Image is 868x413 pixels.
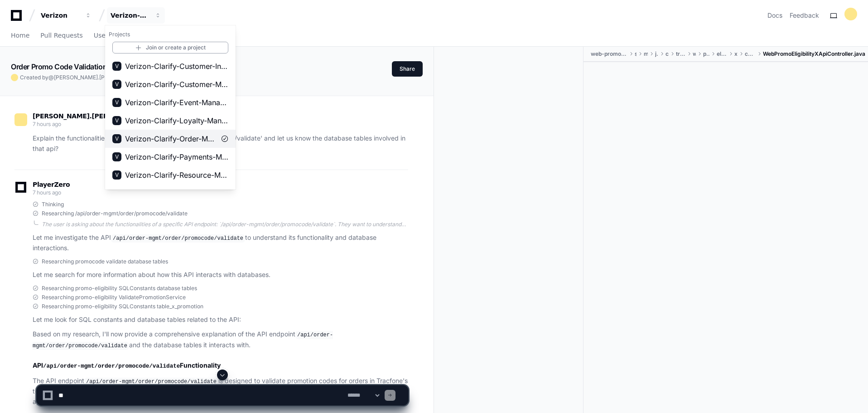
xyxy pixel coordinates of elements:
[112,62,121,71] div: V
[703,50,709,58] span: promo
[40,33,82,38] span: Pull Requests
[591,50,627,58] span: web-promo-eligibility-xapi
[112,98,121,107] div: V
[42,210,188,217] span: Researching /api/order-mgmt/order/promocode/validate
[42,294,186,301] span: Researching promo-eligibility ValidatePromotionService
[33,315,408,325] p: Let me look for SQL constants and database tables related to the API:
[107,7,165,24] button: Verizon-Clarify-Order-Management
[655,50,658,58] span: java
[763,50,865,58] span: WebPromoEligibilityXApiController.java
[43,363,180,369] code: /api/order-mgmt/order/promocode/validate
[20,74,173,81] span: Created by
[40,25,82,46] a: Pull Requests
[94,33,111,38] span: Users
[33,189,61,196] span: 7 hours ago
[37,7,95,24] button: Verizon
[125,170,228,180] span: Verizon-Clarify-Resource-Management
[790,11,819,20] button: Feedback
[33,112,149,120] span: [PERSON_NAME].[PERSON_NAME]
[635,50,637,58] span: src
[392,61,423,77] button: Share
[767,11,782,20] a: Docs
[33,121,61,127] span: 7 hours ago
[693,50,696,58] span: web
[125,151,228,162] span: Verizon-Clarify-Payments-Management
[112,42,228,53] a: Join or create a project
[42,201,64,208] span: Thinking
[111,11,149,20] div: Verizon-Clarify-Order-Management
[33,331,333,350] code: /api/order-mgmt/order/promocode/validate
[41,11,80,20] div: Verizon
[125,79,228,90] span: Verizon-Clarify-Customer-Management
[94,25,111,46] a: Users
[112,170,121,180] div: V
[54,74,143,81] span: [PERSON_NAME].[PERSON_NAME]
[112,134,121,143] div: V
[33,329,408,350] p: Based on my research, I'll now provide a comprehensive explanation of the API endpoint and the da...
[11,25,29,46] a: Home
[734,50,738,58] span: xapi
[42,221,408,228] div: The user is asking about the functionalities of a specific API endpoint: `/api/order-mgmt/order/p...
[33,233,408,253] p: Let me investigate the API to understand its functionality and database interactions.
[112,152,121,161] div: V
[11,62,120,71] app-text-character-animate: Order Promo Code Validation API
[112,80,121,89] div: V
[42,303,203,310] span: Researching promo-eligibility SQLConstants table_x_promotion
[644,50,648,58] span: main
[112,116,121,125] div: V
[48,74,54,81] span: @
[125,133,216,144] span: Verizon-Clarify-Order-Management
[33,182,70,187] span: PlayerZero
[11,33,29,38] span: Home
[42,285,197,292] span: Researching promo-eligibility SQLConstants database tables
[665,50,669,58] span: com
[105,27,236,42] h1: Projects
[745,50,756,58] span: controller
[717,50,727,58] span: eligibility
[125,61,228,72] span: Verizon-Clarify-Customer-Integrations
[33,361,408,371] h2: API Functionality
[105,25,236,189] div: Verizon
[33,133,408,154] p: Explain the functionalities of API '/api/order-mgmt/order/promocode/validate' and let us know the...
[111,234,245,243] code: /api/order-mgmt/order/promocode/validate
[42,258,168,265] span: Researching promocode validate database tables
[33,270,408,280] p: Let me search for more information about how this API interacts with databases.
[125,97,228,108] span: Verizon-Clarify-Event-Management
[125,115,228,126] span: Verizon-Clarify-Loyalty-Management
[676,50,685,58] span: tracfone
